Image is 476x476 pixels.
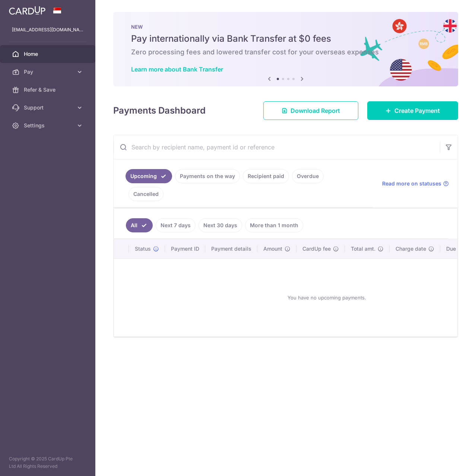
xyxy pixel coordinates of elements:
[24,50,73,58] span: Home
[292,169,324,183] a: Overdue
[131,24,440,30] p: NEW
[446,245,469,253] span: Due date
[367,101,458,120] a: Create Payment
[114,135,440,159] input: Search by recipient name, payment id or reference
[263,101,358,120] a: Download Report
[131,66,223,73] a: Learn more about Bank Transfer
[302,245,331,253] span: CardUp fee
[165,239,205,258] th: Payment ID
[128,187,164,201] a: Cancelled
[396,245,426,253] span: Charge date
[156,218,196,232] a: Next 7 days
[291,106,340,115] span: Download Report
[113,104,206,117] h4: Payments Dashboard
[243,169,289,183] a: Recipient paid
[263,245,282,253] span: Amount
[9,6,45,15] img: CardUp
[245,218,303,232] a: More than 1 month
[24,122,73,129] span: Settings
[175,169,240,183] a: Payments on the way
[24,86,73,93] span: Refer & Save
[199,218,242,232] a: Next 30 days
[205,239,257,258] th: Payment details
[12,26,83,34] p: [EMAIL_ADDRESS][DOMAIN_NAME]
[24,104,73,111] span: Support
[113,12,458,86] img: Bank transfer banner
[382,180,441,187] span: Read more on statuses
[394,106,440,115] span: Create Payment
[126,218,153,232] a: All
[135,245,151,253] span: Status
[131,48,440,57] h6: Zero processing fees and lowered transfer cost for your overseas expenses
[126,169,172,183] a: Upcoming
[382,180,449,187] a: Read more on statuses
[351,245,375,253] span: Total amt.
[24,68,73,76] span: Pay
[131,33,440,45] h5: Pay internationally via Bank Transfer at $0 fees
